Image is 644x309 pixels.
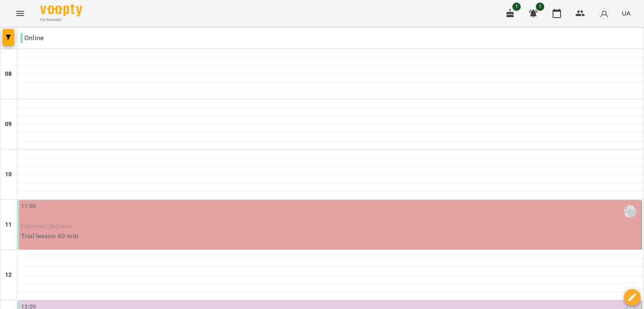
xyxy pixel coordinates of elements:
[10,3,30,23] button: Menu
[512,3,521,11] span: 1
[40,4,82,16] img: Voopty Logo
[21,33,44,43] p: Online
[40,17,82,23] span: For Business
[21,202,36,211] label: 11:00
[5,120,12,129] h6: 09
[618,5,634,21] button: UA
[5,70,12,79] h6: 08
[5,270,12,280] h6: 12
[5,170,12,179] h6: 10
[624,205,636,218] div: Корнієць Анна (н)
[21,231,640,241] p: Trial lesson 60 min
[5,220,12,229] h6: 11
[622,9,631,18] span: UA
[536,3,544,11] span: 1
[21,222,72,230] span: Горячко Зоряна
[598,8,610,19] img: avatar_s.png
